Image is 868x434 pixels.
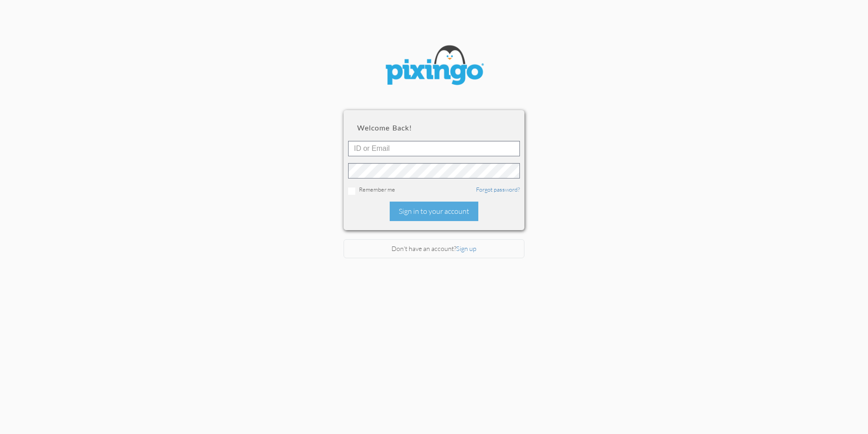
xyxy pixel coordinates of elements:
input: ID or Email [348,141,520,156]
h2: Welcome back! [357,124,511,132]
div: Don't have an account? [344,239,524,259]
img: pixingo logo [380,41,488,92]
a: Sign up [456,245,476,252]
div: Remember me [348,185,520,195]
div: Sign in to your account [390,202,478,221]
a: Forgot password? [476,186,520,193]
